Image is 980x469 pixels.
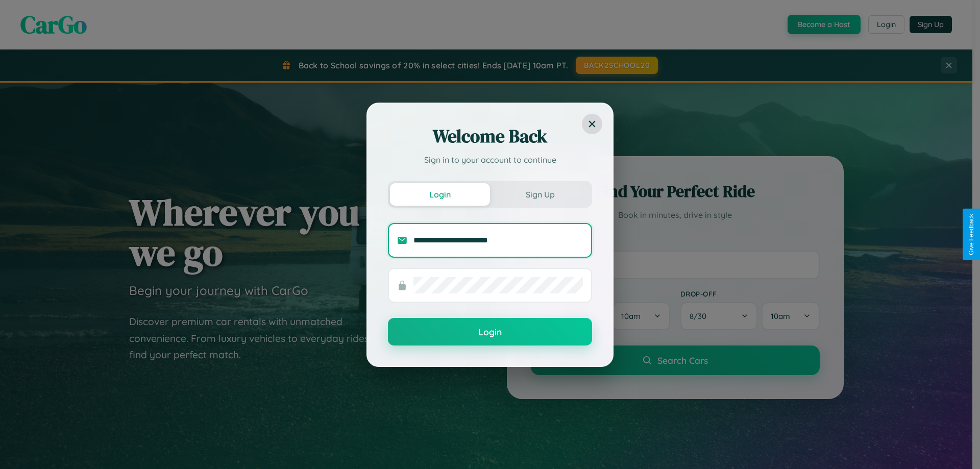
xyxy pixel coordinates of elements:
[490,183,590,206] button: Sign Up
[388,154,592,166] p: Sign in to your account to continue
[388,318,592,345] button: Login
[390,183,490,206] button: Login
[388,124,592,149] h2: Welcome Back
[968,214,975,255] div: Give Feedback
